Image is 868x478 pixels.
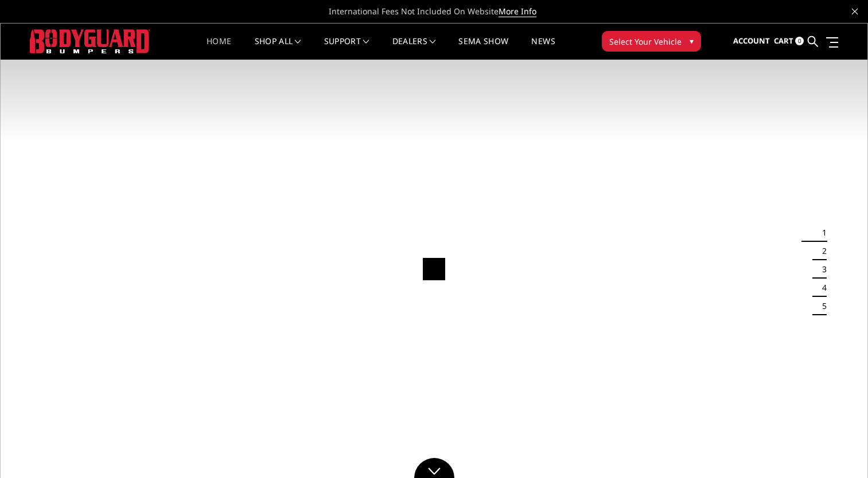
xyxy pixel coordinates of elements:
a: Home [207,37,231,60]
a: Support [324,37,369,60]
button: 4 of 5 [815,279,827,297]
button: Select Your Vehicle [602,31,701,52]
a: shop all [255,37,301,60]
span: Select Your Vehicle [609,36,682,48]
span: 0 [795,37,804,45]
a: More Info [499,6,536,17]
span: ▾ [690,35,694,47]
a: News [531,37,555,60]
a: Dealers [392,37,436,60]
a: Account [733,26,770,57]
button: 2 of 5 [815,242,827,260]
a: Click to Down [414,458,454,478]
a: Cart 0 [774,26,804,57]
button: 1 of 5 [815,224,827,242]
a: SEMA Show [458,37,508,60]
img: BODYGUARD BUMPERS [30,29,150,53]
button: 5 of 5 [815,297,827,315]
span: Account [733,36,770,46]
span: Cart [774,36,793,46]
button: 3 of 5 [815,260,827,279]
